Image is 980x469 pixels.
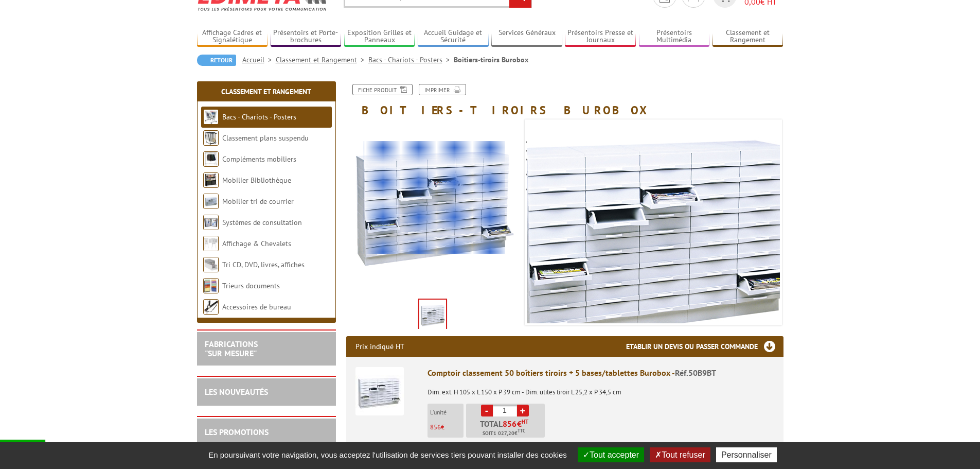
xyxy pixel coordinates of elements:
img: Bacs - Chariots - Posters [203,109,219,125]
span: Soit € [483,429,525,438]
a: + [517,405,529,416]
div: Comptoir classement 50 boîtiers tiroirs + 5 bases/tablettes Burobox - [427,367,774,379]
p: Total [469,420,545,438]
a: Présentoirs Presse et Journaux [565,28,636,45]
img: Mobilier Bibliothèque [203,172,219,188]
a: Trieurs documents [222,281,280,290]
a: Exposition Grilles et Panneaux [344,28,415,45]
button: Personnaliser (fenêtre modale) [716,447,777,462]
a: Bacs - Chariots - Posters [368,55,454,64]
img: Affichage & Chevalets [203,236,219,251]
a: Tri CD, DVD, livres, affiches [222,260,305,269]
a: Retour [197,55,236,66]
a: Classement et Rangement [712,28,783,45]
a: Services Généraux [491,28,562,45]
img: bacs_chariots_50b9bt.jpg [495,87,804,396]
span: 856 [503,420,517,428]
a: Imprimer [419,84,466,95]
a: - [481,405,493,416]
span: Réf.50B9BT [675,368,716,378]
a: Systèmes de consultation [222,218,302,227]
a: Affichage Cadres et Signalétique [197,28,268,45]
a: Affichage & Chevalets [222,239,291,248]
a: Mobilier tri de courrier [222,197,294,206]
a: Compléments mobiliers [222,154,296,164]
a: FABRICATIONS"Sur Mesure" [205,339,258,358]
img: Compléments mobiliers [203,151,219,167]
a: Accueil Guidage et Sécurité [418,28,489,45]
a: LES PROMOTIONS [205,427,269,437]
sup: HT [522,418,528,425]
img: Systèmes de consultation [203,215,219,230]
a: Classement et Rangement [276,55,368,64]
img: Mobilier tri de courrier [203,194,219,209]
img: Tri CD, DVD, livres, affiches [203,257,219,272]
a: LES NOUVEAUTÉS [205,387,268,397]
p: € [430,424,464,431]
p: Dim. ext. H 105 x L 150 x P 39 cm - Dim. utiles tiroir L 25,2 x P 34,5 cm [427,381,774,396]
button: Tout refuser [650,447,710,462]
sup: TTC [518,428,525,433]
a: Accueil [242,55,276,64]
span: 1 027,20 [493,429,514,438]
img: bacs_chariots_50b9bt.jpg [419,300,446,332]
a: Présentoirs et Porte-brochures [271,28,342,45]
a: Fiche produit [352,84,413,95]
img: Accessoires de bureau [203,299,219,315]
a: Accessoires de bureau [222,302,291,311]
img: Trieurs documents [203,278,219,293]
a: Bacs - Chariots - Posters [222,112,296,121]
h3: Etablir un devis ou passer commande [626,336,783,357]
a: Classement plans suspendu [222,133,309,143]
img: Comptoir classement 50 boîtiers tiroirs + 5 bases/tablettes Burobox [355,367,404,415]
a: Présentoirs Multimédia [639,28,710,45]
a: Classement et Rangement [221,87,311,96]
span: En poursuivant votre navigation, vous acceptez l'utilisation de services tiers pouvant installer ... [203,450,572,459]
span: 856 [430,423,441,431]
p: Prix indiqué HT [355,336,404,357]
a: Mobilier Bibliothèque [222,176,291,185]
button: Tout accepter [578,447,644,462]
li: Boitiers-tiroirs Burobox [454,55,528,65]
span: € [517,420,522,428]
div: Extensible, si nécessaire par ajout de tiroirs B90GR, voir ci-dessous. [527,116,791,242]
p: L'unité [430,409,464,416]
img: Classement plans suspendu [203,130,219,146]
